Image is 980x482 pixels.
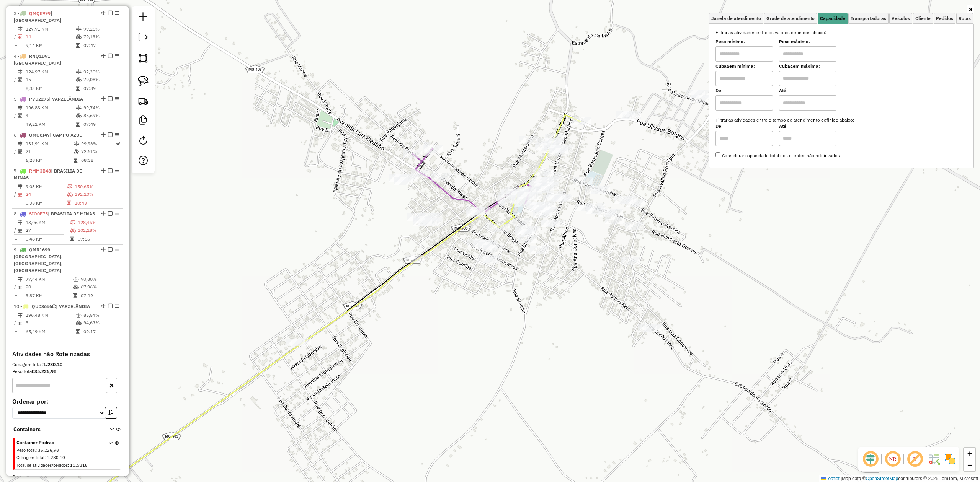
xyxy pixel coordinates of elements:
td: = [14,120,18,128]
div: Atividade não roteirizada - MENOR DISK ENTREGAR [418,213,437,221]
td: 124,97 KM [25,68,75,76]
div: Atividade não roteirizada - LIDER DISTRIBUIDORA [543,195,562,202]
span: Containers [13,425,100,433]
div: Atividade não roteirizada - JEAN DOS SANTOS [530,183,549,191]
div: Atividade não roteirizada - LUIZ GUSTAVO GOMES O [542,141,562,149]
span: 6 - [14,132,82,138]
span: | VARZELÂNDIA [56,303,90,309]
label: Cubagem mínima: [715,63,773,70]
label: Filtrar as atividades entre os valores definidos abaixo: [711,29,972,36]
td: 128,45% [77,219,119,226]
span: Ocultar NR [884,450,902,468]
td: 3,87 KM [25,292,73,300]
div: Atividade não roteirizada - JESSICA RODRIGUES [431,173,450,181]
input: Considerar capacidade total dos clientes não roteirizados [715,152,720,157]
em: Opções [115,11,119,15]
span: | [841,476,842,481]
img: Selecionar atividades - laço [138,76,149,86]
em: Alterar sequência das rotas [101,96,106,101]
td: 77,44 KM [25,275,73,283]
div: Atividade não roteirizada - MARCELO ANTUNES PERE [549,148,568,156]
div: Atividade não roteirizada - PADARIA NOVA PAULIST [465,207,485,215]
a: Ocultar filtros [967,5,974,14]
td: 127,91 KM [25,25,75,33]
span: Janela de atendimento [711,16,761,21]
td: / [14,226,18,234]
td: 10:43 [74,199,119,207]
div: Atividade não roteirizada - WELINGTHON NILSON 13 [478,242,497,250]
em: Finalizar rota [108,304,113,308]
em: Opções [115,168,119,173]
td: 0,38 KM [25,199,67,207]
i: Tempo total em rota [76,329,80,334]
td: 131,91 KM [25,140,73,148]
div: Atividade não roteirizada - COMERCIAL SANTANA [389,174,408,182]
td: 90,80% [80,275,119,283]
i: % de utilização da cubagem [76,321,82,325]
em: Opções [115,54,119,58]
span: 3 - [14,10,61,23]
label: Até: [779,123,836,130]
i: Distância Total [18,313,23,318]
div: Atividade não roteirizada - MENOR DISK ENTREGAR [413,218,432,226]
em: Opções [115,304,119,308]
em: Finalizar rota [108,54,113,58]
td: 67,96% [80,283,119,291]
div: Atividade não roteirizada - OSMAR FERREIRA DA S [621,257,640,265]
td: = [14,199,18,207]
div: Atividade não roteirizada - MENOR DISK ENTREGAR [407,213,426,221]
td: 79,08% [83,76,119,83]
i: Total de Atividades [18,321,23,325]
span: − [967,460,972,470]
label: Peso máximo: [779,38,836,45]
i: Distância Total [18,220,23,225]
span: Peso total [16,448,36,453]
td: 192,10% [74,191,119,198]
div: Atividade não roteirizada - PIZZARIA E LANCHONET [544,172,563,180]
span: 9 - [14,247,63,273]
span: 5 - [14,96,83,102]
span: QMR1699 [29,247,50,252]
div: Cubagem total: [12,361,122,368]
em: Alterar sequência das rotas [101,132,106,137]
span: | CAMPO AZUL [50,132,82,138]
h4: Atividades não Roteirizadas [12,350,122,358]
i: Total de Atividades [18,285,23,289]
a: Exportar sessão [136,29,151,47]
span: QMQ8I47 [29,132,50,138]
td: 07:39 [83,85,119,92]
td: 92,30% [83,68,119,76]
div: Atividade não roteirizada - SUELY COUTINHO [286,339,305,346]
td: 72,61% [81,148,115,155]
img: Fluxo de ruas [928,453,940,465]
td: 99,96% [81,140,115,148]
i: Total de Atividades [18,149,23,154]
span: Pedidos [936,16,953,21]
div: Map data © contributors,© 2025 TomTom, Microsoft [819,475,980,482]
div: Atividade não roteirizada - VAR. SUPERMECADO [517,187,536,194]
em: Alterar sequência das rotas [101,211,106,216]
td: = [14,156,18,164]
span: 112/218 [70,462,88,468]
i: Tempo total em rota [73,158,77,163]
i: Tempo total em rota [67,201,71,205]
td: 99,74% [83,104,119,112]
i: % de utilização do peso [73,277,79,282]
td: 07:19 [80,292,119,300]
td: / [14,283,18,291]
div: Atividade não roteirizada - LANC. PIZZ. 14 BIS [586,206,605,214]
em: Alterar sequência das rotas [101,168,106,173]
em: Finalizar rota [108,211,113,216]
i: % de utilização do peso [70,220,76,225]
span: QUD3656 [32,303,52,309]
i: % de utilização da cubagem [76,77,82,82]
label: De: [715,123,773,130]
em: Finalizar rota [108,247,113,252]
div: Atividade não roteirizada - COMERCIAL WM [540,182,559,190]
span: RNQ1D91 [29,53,50,59]
div: Atividade não roteirizada - COMERCIAL BARBOSA [530,246,549,254]
i: Tempo total em rota [76,86,80,91]
div: Atividade não roteirizada - MINI MERCEARIA FERNA [605,217,624,224]
a: Reroteirizar Sessão [136,133,151,150]
div: Atividade não roteirizada - FABIO GONCALVES DE S [686,90,705,98]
